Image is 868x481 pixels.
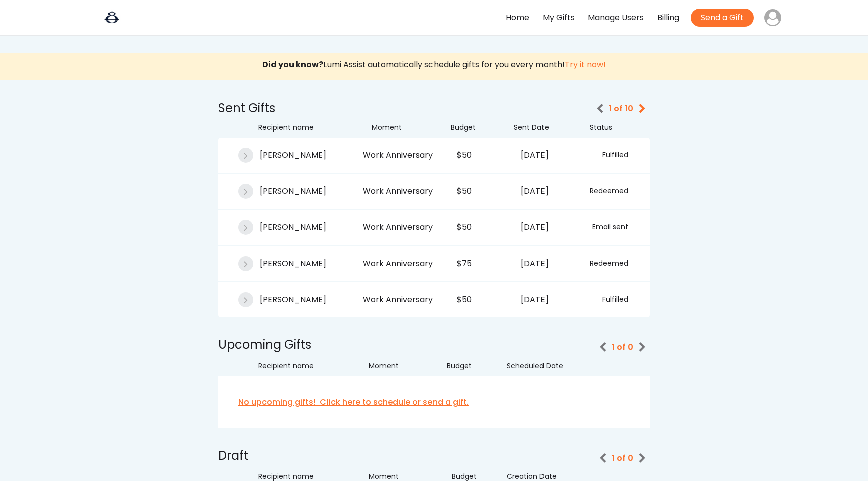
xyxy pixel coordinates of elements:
div: [PERSON_NAME] [260,220,360,235]
div: Home [506,11,529,25]
div: 1 of 0 [612,341,633,353]
div: [PERSON_NAME] [260,148,360,163]
div: [DATE] [491,184,578,199]
div: Recipient name [258,361,329,371]
div: [DATE] [491,257,578,271]
div: [DATE] [491,293,578,307]
button: Send a Gift [691,9,754,27]
div: Work Anniversary [363,257,448,271]
div: [PERSON_NAME] [260,257,360,271]
div: [DATE] [491,220,578,235]
div: Scheduled Date [507,361,567,371]
div: Email sent [581,221,628,233]
div: $50 [457,184,488,199]
div: [PERSON_NAME] [260,293,360,307]
div: $50 [457,148,488,163]
div: Recipient name [258,123,321,133]
div: Work Anniversary [363,293,448,307]
div: Moment [369,361,420,371]
strong: Did you know? [262,59,323,70]
div: Budget [420,361,472,371]
div: Redeemed [581,257,628,270]
div: Billing [657,11,679,25]
div: Lumi Assist automatically schedule gifts for you every month! [2,58,866,72]
u: Try it now! [565,59,606,70]
div: [DATE] [491,148,578,163]
img: ALE_Logo_bug_navy_large.jpg [87,9,137,27]
div: Sent Gifts [218,100,318,117]
div: 1 of 10 [609,103,633,115]
div: [PERSON_NAME] [260,184,360,199]
div: Sent Date [486,123,549,133]
div: 1 of 0 [612,452,633,464]
a: No upcoming gifts! Click here to schedule or send a gift. [218,376,650,428]
div: $50 [457,293,488,307]
div: Fulfilled [581,293,628,306]
div: Work Anniversary [363,220,448,235]
div: Status [549,123,612,133]
div: Draft [218,447,268,464]
div: Fulfilled [581,149,628,161]
div: Work Anniversary [363,148,448,163]
div: $50 [457,220,488,235]
div: Work Anniversary [363,184,448,199]
div: $75 [457,257,488,271]
div: My Gifts [542,11,575,25]
div: Budget [436,123,476,133]
div: Upcoming Gifts [218,336,318,353]
div: Moment [372,123,435,133]
div: Redeemed [581,185,628,197]
div: Manage Users [588,11,644,25]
